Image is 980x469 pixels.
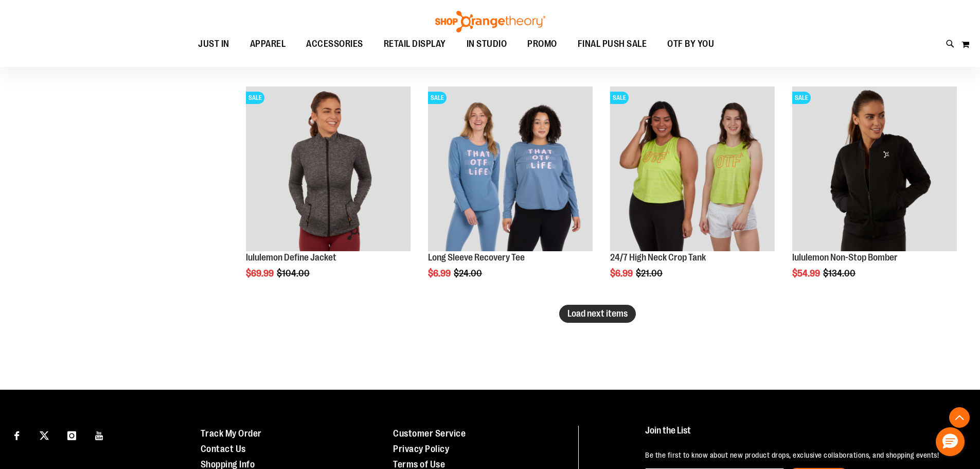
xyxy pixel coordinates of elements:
span: OTF BY YOU [667,32,714,56]
span: PROMO [527,32,557,56]
a: PROMO [517,32,567,56]
span: RETAIL DISPLAY [384,32,446,56]
a: Product image for lululemon Non-Stop BomberSALE [792,86,957,253]
a: FINAL PUSH SALE [567,32,657,56]
span: $21.00 [636,268,664,279]
img: product image for 1529891 [246,86,411,251]
span: ACCESSORIES [306,32,363,56]
a: Privacy Policy [393,444,449,454]
p: Be the first to know about new product drops, exclusive collaborations, and shopping events! [645,450,956,460]
img: Product image for lululemon Non-Stop Bomber [792,86,957,251]
span: FINAL PUSH SALE [578,32,647,56]
a: 24/7 High Neck Crop Tank [610,252,706,263]
div: product [787,81,962,305]
span: SALE [246,92,264,104]
div: product [605,81,780,305]
a: Product image for 24/7 High Neck Crop TankSALE [610,86,775,253]
a: Visit our Youtube page [91,426,109,444]
img: Twitter [40,431,49,440]
a: Visit our Instagram page [63,426,81,444]
span: SALE [610,92,629,104]
button: Load next items [559,305,636,323]
span: $24.00 [454,268,484,279]
a: Contact Us [201,444,246,454]
a: Main of 2024 AUGUST Long Sleeve Recovery TeeSALE [428,86,593,253]
span: $6.99 [428,268,452,279]
a: lululemon Non-Stop Bomber [792,252,898,263]
button: Back To Top [949,407,970,428]
span: $69.99 [246,268,275,279]
a: ACCESSORIES [296,32,373,56]
a: Customer Service [393,428,466,439]
a: OTF BY YOU [657,32,724,56]
a: APPAREL [240,32,296,56]
a: Long Sleeve Recovery Tee [428,252,525,263]
span: SALE [428,92,447,104]
span: SALE [792,92,811,104]
span: $104.00 [277,268,311,279]
img: Main of 2024 AUGUST Long Sleeve Recovery Tee [428,86,593,251]
span: $134.00 [823,268,857,279]
h4: Join the List [645,426,956,445]
a: lululemon Define Jacket [246,252,336,263]
span: $54.99 [792,268,822,279]
img: Shop Orangetheory [434,11,547,32]
a: Visit our X page [35,426,54,444]
span: $6.99 [610,268,634,279]
a: JUST IN [188,32,240,56]
div: product [423,81,598,305]
a: Track My Order [201,428,262,439]
button: Hello, have a question? Let’s chat. [936,427,965,456]
a: product image for 1529891SALE [246,86,411,253]
a: Visit our Facebook page [8,426,26,444]
span: APPAREL [250,32,286,56]
span: Load next items [567,308,628,319]
a: IN STUDIO [456,32,518,56]
span: JUST IN [198,32,229,56]
span: IN STUDIO [467,32,507,56]
img: Product image for 24/7 High Neck Crop Tank [610,86,775,251]
a: RETAIL DISPLAY [373,32,456,56]
div: product [241,81,416,305]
